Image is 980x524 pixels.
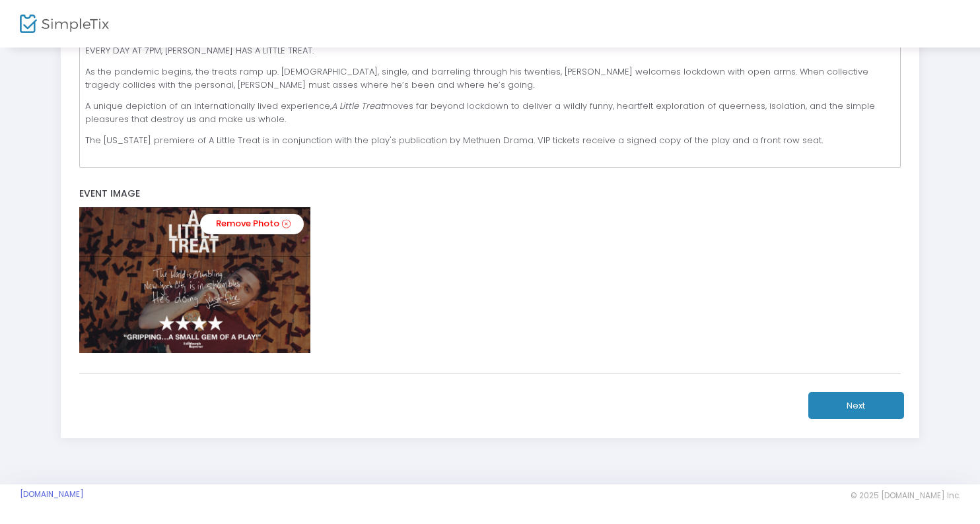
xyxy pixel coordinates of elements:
p: A unique depiction of an internationally lived experience, moves far beyond lockdown to deliver a... [85,100,895,125]
p: As the pandemic begins, the treats ramp up. [DEMOGRAPHIC_DATA], single, and barreling through his... [85,65,895,91]
span: © 2025 [DOMAIN_NAME] Inc. [851,490,960,501]
a: [DOMAIN_NAME] [20,489,84,500]
a: Remove Photo [200,214,304,234]
p: The [US_STATE] premiere of A Little Treat is in conjunction with the play's publication by Methue... [85,134,895,147]
i: A Little Treat [332,100,384,112]
div: Rich Text Editor, main [79,36,900,168]
span: Event Image [79,187,140,200]
button: Next [808,392,904,419]
img: AAAAAElFTkSuQmCC [79,207,310,352]
p: EVERY DAY AT 7PM, [PERSON_NAME] HAS A LITTLE TREAT. [85,44,895,57]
